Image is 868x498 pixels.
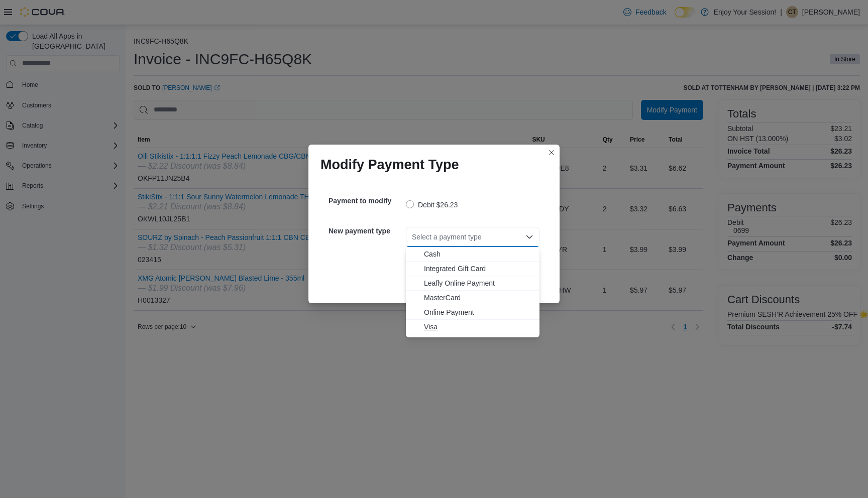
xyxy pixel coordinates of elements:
button: Closes this modal window [546,147,558,159]
h1: Modify Payment Type [320,157,459,173]
button: Leafly Online Payment [406,276,539,291]
div: Choose from the following options [406,247,539,334]
span: Integrated Gift Card [424,264,533,274]
button: Close list of options [525,233,533,241]
button: Cash [406,247,539,262]
h5: Payment to modify [329,191,404,211]
span: Cash [424,249,533,259]
span: Online Payment [424,307,533,317]
button: Online Payment [406,305,539,320]
button: Integrated Gift Card [406,262,539,276]
span: Visa [424,322,533,332]
button: MasterCard [406,291,539,305]
label: Debit $26.23 [406,199,458,211]
input: Accessible screen reader label [412,231,413,243]
button: Visa [406,320,539,334]
span: Leafly Online Payment [424,278,533,288]
span: MasterCard [424,293,533,303]
h5: New payment type [329,221,404,241]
